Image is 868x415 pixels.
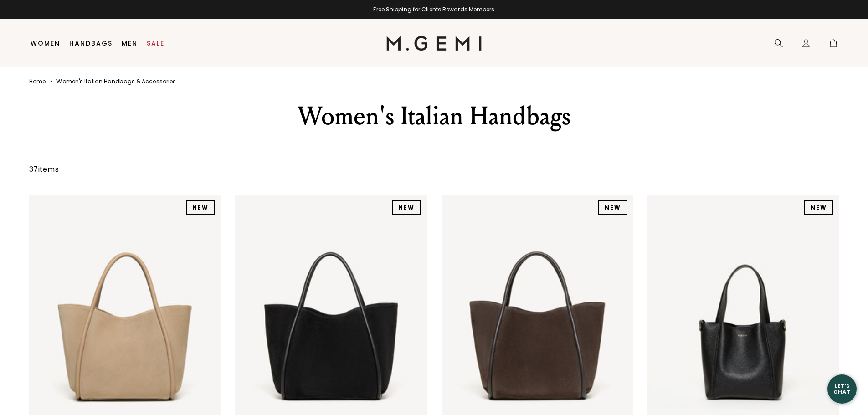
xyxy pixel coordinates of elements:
[598,200,627,215] div: NEW
[186,200,215,215] div: NEW
[122,40,138,47] a: Men
[29,164,59,175] div: 37 items
[56,78,176,85] a: Women's italian handbags & accessories
[69,40,113,47] a: Handbags
[804,200,833,215] div: NEW
[276,100,592,133] div: Women's Italian Handbags
[827,383,857,395] div: Let's Chat
[29,78,46,85] a: Home
[386,36,482,51] img: M.Gemi
[31,40,60,47] a: Women
[392,200,421,215] div: NEW
[147,40,164,47] a: Sale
